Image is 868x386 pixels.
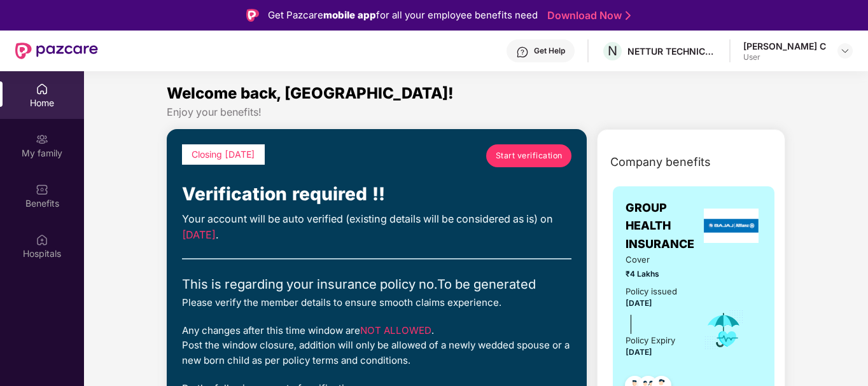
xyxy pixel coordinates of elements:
[704,209,759,243] img: insurerLogo
[36,83,48,95] img: svg+xml;base64,PHN2ZyBpZD0iSG9tZSIgeG1sbnM9Imh0dHA6Ly93d3cudzMub3JnLzIwMDAvc3ZnIiB3aWR0aD0iMjAiIG...
[626,298,652,308] span: [DATE]
[516,46,529,59] img: svg+xml;base64,PHN2ZyBpZD0iSGVscC0zMngzMiIgeG1sbnM9Imh0dHA6Ly93d3cudzMub3JnLzIwMDAvc3ZnIiB3aWR0aD...
[840,46,850,56] img: svg+xml;base64,PHN2ZyBpZD0iRHJvcGRvd24tMzJ4MzIiIHhtbG5zPSJodHRwOi8vd3d3LnczLm9yZy8yMDAwL3N2ZyIgd2...
[626,347,652,357] span: [DATE]
[743,40,826,52] div: [PERSON_NAME] C
[360,324,431,336] span: NOT ALLOWED
[36,233,48,246] img: svg+xml;base64,PHN2ZyBpZD0iSG9zcGl0YWxzIiB4bWxucz0iaHR0cDovL3d3dy53My5vcmcvMjAwMC9zdmciIHdpZHRoPS...
[626,253,685,266] span: Cover
[182,323,571,368] div: Any changes after this time window are . Post the window closure, addition will only be allowed o...
[182,295,571,310] div: Please verify the member details to ensure smooth claims experience.
[182,211,571,244] div: Your account will be auto verified (existing details will be considered as is) on .
[182,275,571,295] div: This is regarding your insurance policy no. To be generated
[192,149,255,160] span: Closing [DATE]
[627,45,717,57] div: NETTUR TECHNICAL TRAINING FOUNDATION
[182,228,216,241] span: [DATE]
[743,52,826,62] div: User
[323,9,376,21] strong: mobile app
[36,183,48,196] img: svg+xml;base64,PHN2ZyBpZD0iQmVuZWZpdHMiIHhtbG5zPSJodHRwOi8vd3d3LnczLm9yZy8yMDAwL3N2ZyIgd2lkdGg9Ij...
[36,133,48,146] img: svg+xml;base64,PHN2ZyB3aWR0aD0iMjAiIGhlaWdodD0iMjAiIHZpZXdCb3g9IjAgMCAyMCAyMCIgZmlsbD0ibm9uZSIgeG...
[167,84,454,102] span: Welcome back, [GEOGRAPHIC_DATA]!
[626,334,675,347] div: Policy Expiry
[547,9,627,22] a: Download Now
[167,106,785,119] div: Enjoy your benefits!
[496,149,563,162] span: Start verification
[182,180,571,208] div: Verification required !!
[534,46,565,56] div: Get Help
[486,144,571,167] a: Start verification
[626,285,677,298] div: Policy issued
[246,9,259,22] img: Logo
[626,199,701,253] span: GROUP HEALTH INSURANCE
[626,9,631,22] img: Stroke
[703,309,745,351] img: icon
[608,43,617,59] span: N
[15,43,98,59] img: New Pazcare Logo
[610,153,711,171] span: Company benefits
[626,268,685,280] span: ₹4 Lakhs
[268,8,538,23] div: Get Pazcare for all your employee benefits need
